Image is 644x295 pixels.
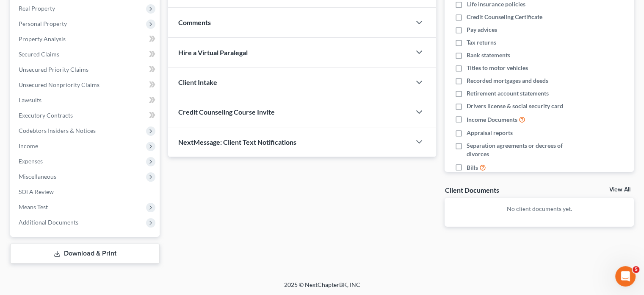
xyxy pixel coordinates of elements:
[19,20,67,27] span: Personal Property
[19,219,78,226] span: Additional Documents
[19,142,38,149] span: Income
[19,203,48,211] span: Means Test
[19,173,56,180] span: Miscellaneous
[467,163,478,172] span: Bills
[467,89,549,98] span: Retirement account statements
[467,76,548,85] span: Recorded mortgages and deeds
[19,66,88,73] span: Unsecured Priority Claims
[12,31,160,47] a: Property Analysis
[467,129,513,137] span: Appraisal reports
[19,51,59,58] span: Secured Claims
[10,244,160,264] a: Download & Print
[19,157,43,165] span: Expenses
[19,35,66,42] span: Property Analysis
[467,51,510,59] span: Bank statements
[12,184,160,199] a: SOFA Review
[178,48,248,56] span: Hire a Virtual Paralegal
[467,25,497,34] span: Pay advices
[467,141,579,158] span: Separation agreements or decrees of divorces
[12,62,160,77] a: Unsecured Priority Claims
[178,78,217,86] span: Client Intake
[12,77,160,93] a: Unsecured Nonpriority Claims
[467,64,528,72] span: Titles to motor vehicles
[19,81,100,88] span: Unsecured Nonpriority Claims
[633,266,639,273] span: 5
[178,138,296,146] span: NextMessage: Client Text Notifications
[12,93,160,108] a: Lawsuits
[445,185,499,194] div: Client Documents
[19,188,54,195] span: SOFA Review
[19,127,96,134] span: Codebtors Insiders & Notices
[467,38,496,47] span: Tax returns
[451,205,627,213] p: No client documents yet.
[178,108,275,116] span: Credit Counseling Course Invite
[467,102,563,110] span: Drivers license & social security card
[19,5,55,12] span: Real Property
[467,13,542,21] span: Credit Counseling Certificate
[467,115,517,124] span: Income Documents
[12,108,160,123] a: Executory Contracts
[12,47,160,62] a: Secured Claims
[19,112,73,119] span: Executory Contracts
[615,266,636,287] iframe: Intercom live chat
[19,96,41,104] span: Lawsuits
[609,187,630,193] a: View All
[178,18,211,26] span: Comments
